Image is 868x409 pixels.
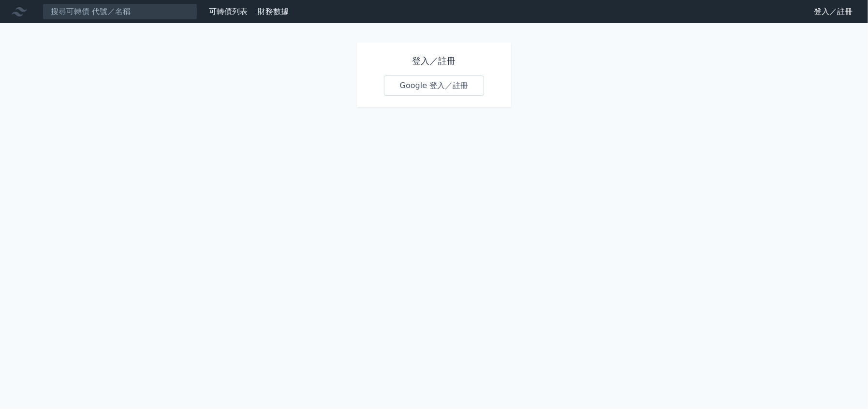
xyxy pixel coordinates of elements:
a: Google 登入／註冊 [384,76,485,96]
h1: 登入／註冊 [384,54,485,68]
a: 可轉債列表 [209,7,248,16]
input: 搜尋可轉債 代號／名稱 [43,3,197,20]
a: 登入／註冊 [806,4,860,19]
a: 財務數據 [258,7,289,16]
